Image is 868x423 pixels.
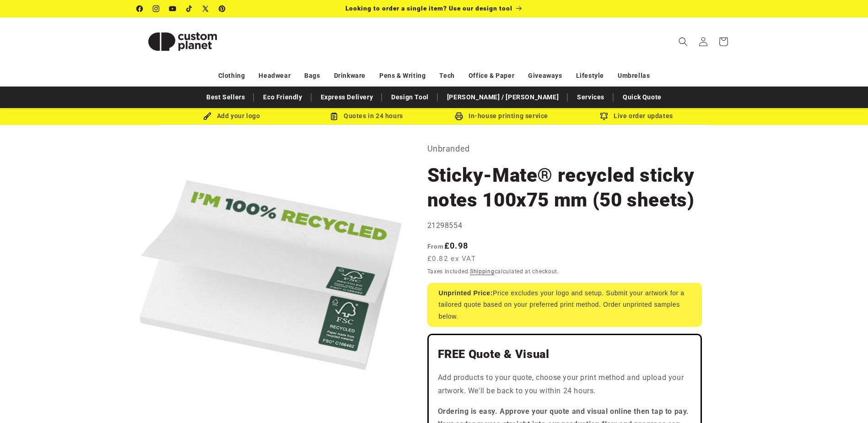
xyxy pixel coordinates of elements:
[439,68,454,84] a: Tech
[202,89,249,105] a: Best Sellers
[438,347,691,362] h2: FREE Quote & Visual
[438,371,691,398] p: Add products to your quote, choose your print method and upload your artwork. We'll be back to yo...
[259,89,307,105] a: Eco Friendly
[569,110,704,122] div: Live order updates
[469,68,514,84] a: Office & Paper
[572,89,609,105] a: Services
[316,89,378,105] a: Express Delivery
[218,68,245,84] a: Clothing
[576,68,604,84] a: Lifestyle
[427,241,469,250] strong: £0.98
[434,110,569,122] div: In-house printing service
[334,68,366,84] a: Drinkware
[330,112,338,120] img: Order Updates Icon
[470,268,495,275] a: Shipping
[427,141,702,156] p: Unbranded
[387,89,433,105] a: Design Tool
[427,243,444,250] span: From
[618,68,650,84] a: Umbrellas
[439,289,493,297] strong: Unprinted Price:
[442,89,563,105] a: [PERSON_NAME] / [PERSON_NAME]
[379,68,426,84] a: Pens & Writing
[164,110,299,122] div: Add your logo
[137,141,404,409] media-gallery: Gallery Viewer
[427,254,476,264] span: £0.82 ex VAT
[427,283,702,327] div: Price excludes your logo and setup. Submit your artwork for a tailored quote based on your prefer...
[345,5,512,12] span: Looking to order a single item? Use our design tool
[600,112,608,120] img: Order updates
[203,112,211,120] img: Brush Icon
[528,68,562,84] a: Giveaways
[137,21,228,62] img: Custom Planet
[455,112,463,120] img: In-house printing
[673,32,693,52] summary: Search
[299,110,434,122] div: Quotes in 24 hours
[133,17,232,65] a: Custom Planet
[259,68,291,84] a: Headwear
[304,68,320,84] a: Bags
[427,267,702,276] div: Taxes included. calculated at checkout.
[427,163,702,212] h1: Sticky-Mate® recycled sticky notes 100x75 mm (50 sheets)
[427,221,463,230] span: 21298554
[618,89,666,105] a: Quick Quote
